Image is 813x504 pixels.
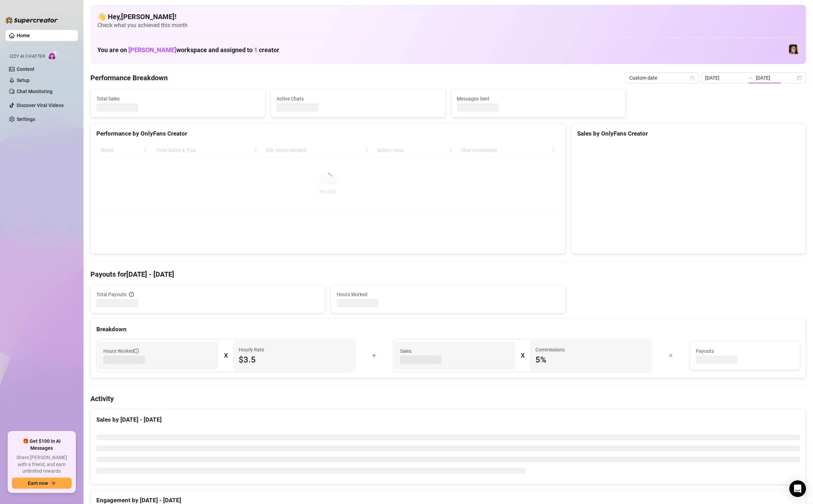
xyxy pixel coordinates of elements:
span: 5 % [535,354,645,365]
a: Discover Viral Videos [17,103,64,108]
span: Check what you achieved this month [97,22,799,29]
span: calendar [690,76,694,80]
span: Payouts [696,347,794,355]
span: Hours Worked [103,347,139,355]
span: 1 [254,46,257,54]
h1: You are on workspace and assigned to creator [97,46,279,54]
span: arrow-right [51,481,56,486]
span: Custom date [629,73,694,83]
h4: 👋 Hey, [PERSON_NAME] ! [97,12,799,22]
a: Setup [17,78,30,83]
div: + [359,350,389,361]
div: Sales by [DATE] - [DATE] [96,415,800,424]
h4: Activity [90,394,806,404]
h4: Payouts for [DATE] - [DATE] [90,269,806,279]
h4: Performance Breakdown [90,73,168,83]
div: Performance by OnlyFans Creator [96,129,560,138]
span: $3.5 [239,354,348,365]
div: = [656,350,686,361]
a: Chat Monitoring [17,89,53,94]
span: to [748,75,753,81]
span: 🎁 Get $100 in AI Messages [12,438,72,452]
span: Active Chats [277,95,439,103]
span: Izzy AI Chatter [10,53,45,60]
div: X [224,350,228,361]
span: Share [PERSON_NAME] with a friend, and earn unlimited rewards [12,454,72,475]
article: Hourly Rate [239,346,264,353]
span: [PERSON_NAME] [128,46,176,54]
span: Hours Worked [337,291,560,298]
a: Content [17,66,34,72]
div: X [521,350,524,361]
span: Total Sales [96,95,259,103]
span: loading [325,173,332,180]
img: Luna [789,44,799,54]
span: info-circle [134,349,139,353]
input: Start date [705,74,745,82]
a: Home [17,33,30,38]
span: Sales [400,347,510,355]
span: Total Payouts [96,291,126,298]
div: Sales by OnlyFans Creator [577,129,800,138]
img: logo-BBDzfeDw.svg [6,17,58,24]
span: info-circle [129,292,134,297]
a: Settings [17,116,35,122]
button: Earn nowarrow-right [12,478,72,489]
img: AI Chatter [48,50,58,60]
span: Earn now [28,480,48,486]
div: Breakdown [96,325,800,334]
span: Messages Sent [457,95,620,103]
article: Commissions [535,346,565,353]
input: End date [756,74,796,82]
div: Open Intercom Messenger [789,480,806,497]
span: swap-right [748,75,753,81]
